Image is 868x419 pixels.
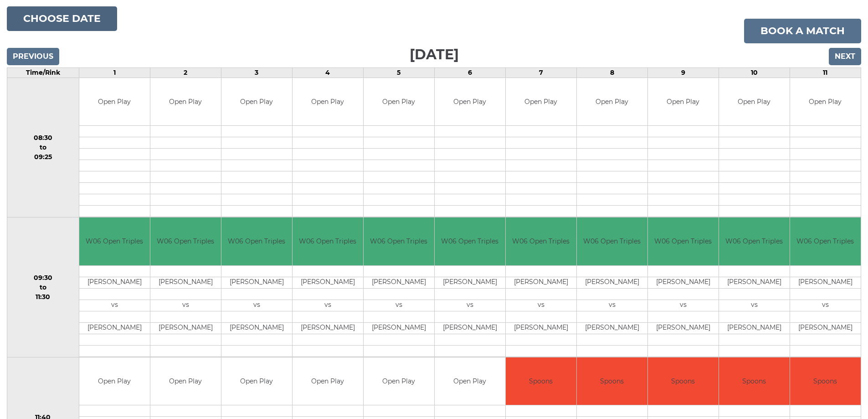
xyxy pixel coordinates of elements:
[221,357,292,405] td: Open Play
[79,67,150,78] td: 1
[506,357,576,405] td: Spoons
[790,67,861,78] td: 11
[506,300,576,311] td: vs
[648,217,719,265] td: W06 Open Triples
[79,78,150,126] td: Open Play
[79,217,150,265] td: W06 Open Triples
[647,67,719,78] td: 9
[790,300,861,311] td: vs
[364,322,434,334] td: [PERSON_NAME]
[150,357,221,405] td: Open Play
[648,277,719,288] td: [PERSON_NAME]
[364,217,434,265] td: W06 Open Triples
[364,277,434,288] td: [PERSON_NAME]
[719,217,790,265] td: W06 Open Triples
[435,78,505,126] td: Open Play
[7,6,117,31] button: Choose date
[719,277,790,288] td: [PERSON_NAME]
[363,67,434,78] td: 5
[364,357,434,405] td: Open Play
[293,322,363,334] td: [PERSON_NAME]
[221,217,292,265] td: W06 Open Triples
[648,78,719,126] td: Open Play
[7,217,79,357] td: 09:30 to 11:30
[293,357,363,405] td: Open Play
[435,217,505,265] td: W06 Open Triples
[790,217,861,265] td: W06 Open Triples
[719,67,790,78] td: 10
[7,78,79,217] td: 08:30 to 09:25
[79,300,150,311] td: vs
[7,48,59,65] input: Previous
[434,67,505,78] td: 6
[435,322,505,334] td: [PERSON_NAME]
[576,67,647,78] td: 8
[719,357,790,405] td: Spoons
[150,277,221,288] td: [PERSON_NAME]
[221,78,292,126] td: Open Play
[577,357,647,405] td: Spoons
[221,300,292,311] td: vs
[577,217,647,265] td: W06 Open Triples
[293,300,363,311] td: vs
[150,217,221,265] td: W06 Open Triples
[790,277,861,288] td: [PERSON_NAME]
[364,300,434,311] td: vs
[648,300,719,311] td: vs
[79,322,150,334] td: [PERSON_NAME]
[506,277,576,288] td: [PERSON_NAME]
[506,217,576,265] td: W06 Open Triples
[293,217,363,265] td: W06 Open Triples
[744,19,861,43] a: Book a match
[150,78,221,126] td: Open Play
[221,277,292,288] td: [PERSON_NAME]
[364,78,434,126] td: Open Play
[292,67,363,78] td: 4
[221,67,292,78] td: 3
[435,300,505,311] td: vs
[221,322,292,334] td: [PERSON_NAME]
[577,322,647,334] td: [PERSON_NAME]
[790,322,861,334] td: [PERSON_NAME]
[577,78,647,126] td: Open Play
[719,78,790,126] td: Open Play
[719,300,790,311] td: vs
[506,78,576,126] td: Open Play
[648,322,719,334] td: [PERSON_NAME]
[79,277,150,288] td: [PERSON_NAME]
[648,357,719,405] td: Spoons
[577,277,647,288] td: [PERSON_NAME]
[829,48,861,65] input: Next
[79,357,150,405] td: Open Play
[506,322,576,334] td: [PERSON_NAME]
[790,357,861,405] td: Spoons
[790,78,861,126] td: Open Play
[435,357,505,405] td: Open Play
[435,277,505,288] td: [PERSON_NAME]
[293,78,363,126] td: Open Play
[577,300,647,311] td: vs
[150,67,221,78] td: 2
[719,322,790,334] td: [PERSON_NAME]
[7,67,79,78] td: Time/Rink
[293,277,363,288] td: [PERSON_NAME]
[150,322,221,334] td: [PERSON_NAME]
[150,300,221,311] td: vs
[505,67,576,78] td: 7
